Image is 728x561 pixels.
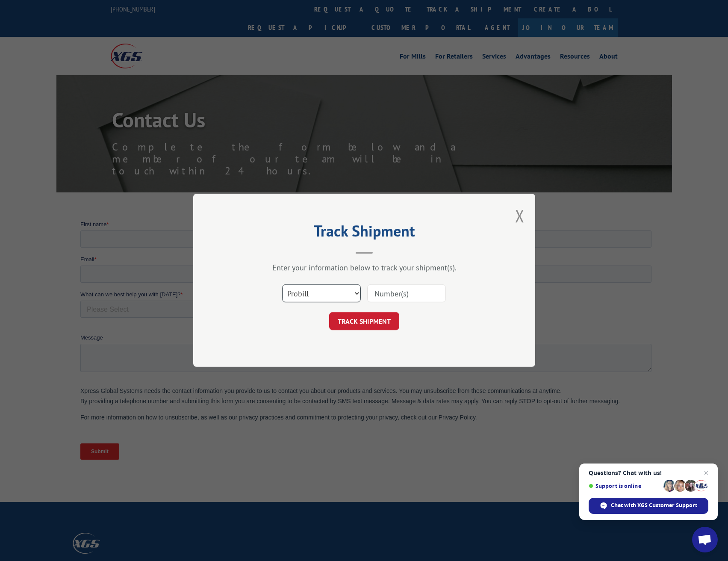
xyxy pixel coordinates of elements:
[287,1,313,7] span: Last name
[297,96,341,103] span: Contact by Phone
[515,204,525,227] button: Close modal
[329,313,399,331] button: TRACK SHIPMENT
[367,285,446,303] input: Number(s)
[289,84,295,90] input: Contact by Email
[236,263,492,273] div: Enter your information below to track your shipment(s).
[287,71,335,77] span: Contact Preference
[289,96,295,101] input: Contact by Phone
[287,36,324,42] span: Phone number
[589,498,708,514] span: Chat with XGS Customer Support
[589,483,660,489] span: Support is online
[236,225,492,241] h2: Track Shipment
[589,469,708,476] span: Questions? Chat with us!
[611,502,697,509] span: Chat with XGS Customer Support
[297,85,339,91] span: Contact by Email
[692,527,718,552] a: Open chat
